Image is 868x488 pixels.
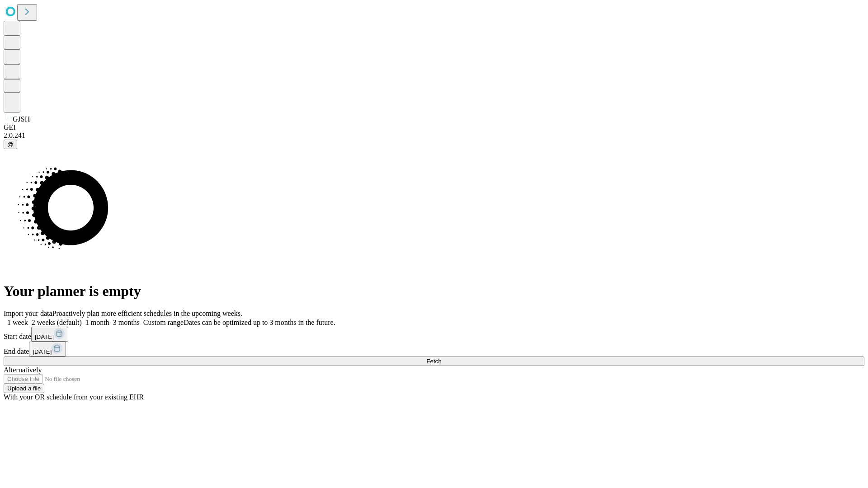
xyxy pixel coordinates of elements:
span: 1 month [85,319,109,326]
span: 2 weeks (default) [32,319,82,326]
span: 1 week [7,319,28,326]
button: @ [4,140,17,149]
span: Fetch [426,358,441,365]
div: Start date [4,327,864,342]
span: 3 months [113,319,140,326]
span: [DATE] [33,348,52,355]
div: GEI [4,123,864,131]
span: Import your data [4,310,52,317]
button: Upload a file [4,384,44,393]
button: [DATE] [29,342,66,357]
button: Fetch [4,357,864,366]
div: 2.0.241 [4,131,864,140]
span: Proactively plan more efficient schedules in the upcoming weeks. [52,310,242,317]
span: @ [7,141,14,148]
div: End date [4,342,864,357]
span: Dates can be optimized up to 3 months in the future. [184,319,335,326]
button: [DATE] [31,327,68,342]
span: Custom range [143,319,184,326]
h1: Your planner is empty [4,283,864,300]
span: With your OR schedule from your existing EHR [4,393,144,401]
span: Alternatively [4,366,42,374]
span: GJSH [13,115,30,123]
span: [DATE] [35,333,54,340]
